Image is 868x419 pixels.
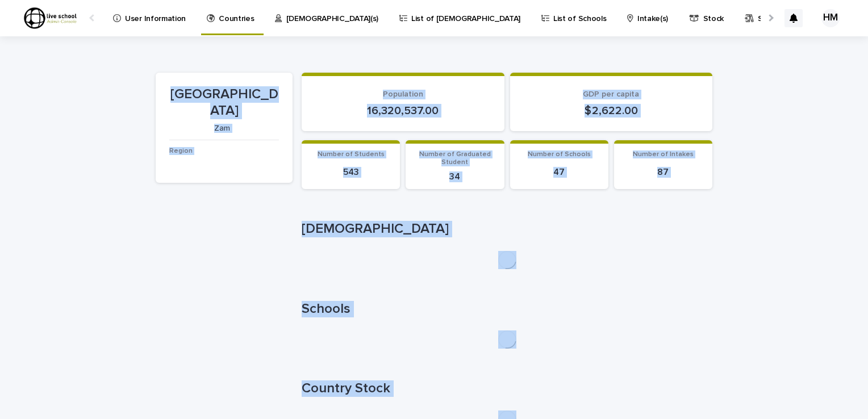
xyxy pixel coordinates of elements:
h1: Country Stock [302,380,712,397]
span: Number of Schools [528,151,591,158]
p: 87 [621,167,706,178]
img: R9sz75l8Qv2hsNfpjweZ [23,7,78,30]
span: Region [169,148,193,154]
span: Number of Graduated Student [419,151,491,166]
span: GDP per capita [583,90,639,98]
p: 543 [308,167,393,178]
p: 47 [517,167,602,178]
span: Population [383,90,423,98]
span: Number of Intakes [633,151,694,158]
span: Number of Students [318,151,385,158]
p: Zam [169,124,274,133]
p: [GEOGRAPHIC_DATA] [169,86,279,119]
div: HM [821,9,840,27]
p: 34 [412,171,497,182]
h1: Schools [302,301,712,317]
p: $ 2,622.00 [524,104,699,118]
p: 16,320,537.00 [315,104,491,118]
h1: [DEMOGRAPHIC_DATA] [302,221,712,237]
